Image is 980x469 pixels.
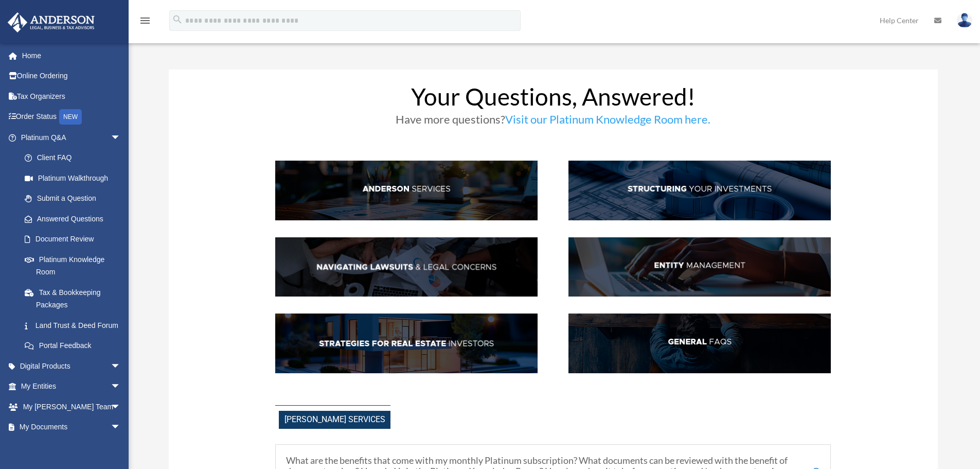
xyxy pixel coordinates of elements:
[14,148,131,168] a: Client FAQ
[275,85,831,114] h1: Your Questions, Answered!
[7,417,136,438] a: My Documentsarrow_drop_down
[7,86,136,107] a: Tax Organizers
[14,249,136,282] a: Platinum Knowledge Room
[275,114,831,130] h3: Have more questions?
[111,417,131,438] span: arrow_drop_down
[139,14,151,27] i: menu
[275,161,538,220] img: AndServ_hdr
[7,66,136,86] a: Online Ordering
[275,237,538,297] img: NavLaw_hdr
[505,112,710,131] a: Visit our Platinum Knowledge Room here.
[172,14,183,25] i: search
[957,13,972,28] img: User Pic
[111,127,131,148] span: arrow_drop_down
[568,314,831,373] img: GenFAQ_hdr
[14,229,136,250] a: Document Review
[14,188,136,209] a: Submit a Question
[7,107,136,128] a: Order StatusNEW
[7,376,136,397] a: My Entitiesarrow_drop_down
[14,209,136,229] a: Answered Questions
[568,237,831,297] img: EntManag_hdr
[14,282,136,315] a: Tax & Bookkeeping Packages
[111,356,131,377] span: arrow_drop_down
[275,314,538,373] img: StratsRE_hdr
[139,18,151,27] a: menu
[111,376,131,397] span: arrow_drop_down
[111,396,131,418] span: arrow_drop_down
[14,168,136,188] a: Platinum Walkthrough
[7,127,136,148] a: Platinum Q&Aarrow_drop_down
[14,315,136,336] a: Land Trust & Deed Forum
[279,411,390,429] span: [PERSON_NAME] Services
[59,109,82,125] div: NEW
[5,12,98,32] img: Anderson Advisors Platinum Portal
[7,356,136,376] a: Digital Productsarrow_drop_down
[7,45,136,66] a: Home
[14,336,136,356] a: Portal Feedback
[7,396,136,417] a: My [PERSON_NAME] Teamarrow_drop_down
[568,161,831,220] img: StructInv_hdr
